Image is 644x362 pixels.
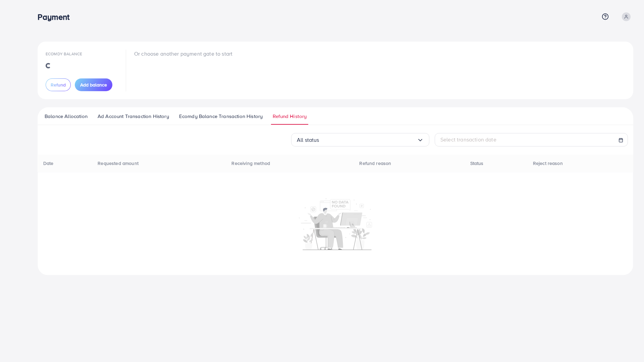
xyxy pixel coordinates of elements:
[46,51,82,57] span: Ecomdy Balance
[179,113,263,120] span: Ecomdy Balance Transaction History
[46,78,71,91] button: Refund
[319,135,417,145] input: Search for option
[291,133,429,146] div: Search for option
[98,113,169,120] span: Ad Account Transaction History
[297,135,319,145] span: All status
[440,136,496,143] span: Select transaction date
[75,78,112,91] button: Add balance
[80,81,107,88] span: Add balance
[51,81,66,88] span: Refund
[273,113,307,120] span: Refund History
[45,113,88,120] span: Balance Allocation
[38,12,75,22] h3: Payment
[134,50,232,58] p: Or choose another payment gate to start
